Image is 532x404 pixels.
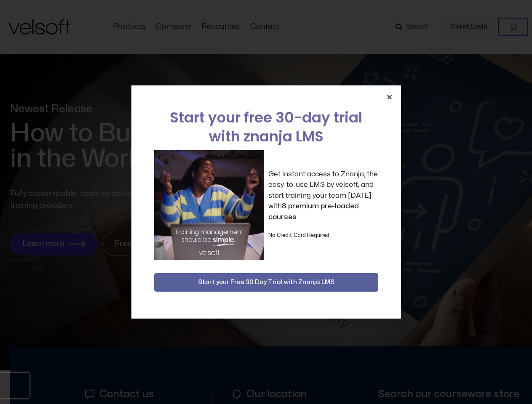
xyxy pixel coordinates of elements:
span: Start your Free 30 Day Trial with Znanja LMS [198,277,334,287]
img: a woman sitting at her laptop dancing [154,150,264,260]
a: Close [386,94,393,100]
strong: No Credit Card Required [268,233,329,238]
button: Start your Free 30 Day Trial with Znanja LMS [154,273,378,292]
strong: 8 premium pre-loaded courses [268,202,359,221]
p: Get instant access to Znanja, the easy-to-use LMS by velsoft, and start training your team [DATE]... [268,169,378,223]
h2: Start your free 30-day trial with znanja LMS [154,108,378,146]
